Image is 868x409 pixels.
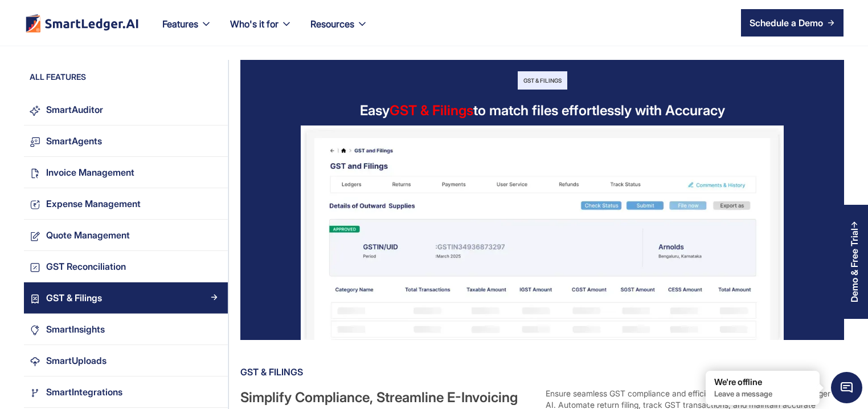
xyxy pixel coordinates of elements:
[750,16,823,30] div: Schedule a Demo
[849,228,859,302] div: Demo & Free Trial
[46,133,102,149] div: SmartAgents
[211,200,218,206] img: Arrow Right Blue
[24,376,228,408] a: SmartIntegrationsArrow Right Blue
[24,188,228,220] a: Expense ManagementArrow Right Blue
[46,196,141,212] div: Expense Management
[831,372,862,403] span: Chat Widget
[46,228,130,243] div: Quote Management
[153,16,221,46] div: Features
[46,102,103,118] div: SmartAuditor
[221,16,301,46] div: Who's it for
[301,16,377,46] div: Resources
[46,165,134,180] div: Invoice Management
[24,71,228,88] div: ALL FEATURES
[211,388,218,395] img: Arrow Right Blue
[46,290,102,306] div: GST & Filings
[24,282,228,314] a: GST & FilingsArrow Right Blue
[211,231,218,238] img: Arrow Right Blue
[24,94,228,125] a: SmartAuditorArrow Right Blue
[741,9,844,37] a: Schedule a Demo
[211,106,218,112] img: Arrow Right Blue
[24,157,228,188] a: Invoice ManagementArrow Right Blue
[24,345,228,376] a: SmartUploadsArrow Right Blue
[24,125,228,157] a: SmartAgentsArrow Right Blue
[46,259,126,274] div: GST Reconciliation
[828,19,834,26] img: arrow right icon
[240,363,842,381] div: GST & Filings
[24,314,228,345] a: SmartInsightsArrow Right Blue
[211,262,218,269] img: Arrow Right Blue
[518,71,567,90] div: GST & Filings
[211,168,218,175] img: Arrow Right Blue
[714,389,811,399] p: Leave a message
[310,16,354,32] div: Resources
[162,16,198,32] div: Features
[211,325,218,332] img: Arrow Right Blue
[46,384,122,400] div: SmartIntegrations
[211,137,218,144] img: Arrow Right Blue
[390,102,473,119] span: GST & Filings
[230,16,279,32] div: Who's it for
[24,220,228,251] a: Quote ManagementArrow Right Blue
[24,251,228,282] a: GST ReconciliationArrow Right Blue
[46,322,105,337] div: SmartInsights
[211,294,218,301] img: Arrow Right Blue
[24,14,140,33] a: home
[360,101,725,120] div: Easy to match files effortlessly with Accuracy
[46,353,107,368] div: SmartUploads
[211,357,218,363] img: Arrow Right Blue
[714,376,811,388] div: We're offline
[24,14,140,33] img: footer logo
